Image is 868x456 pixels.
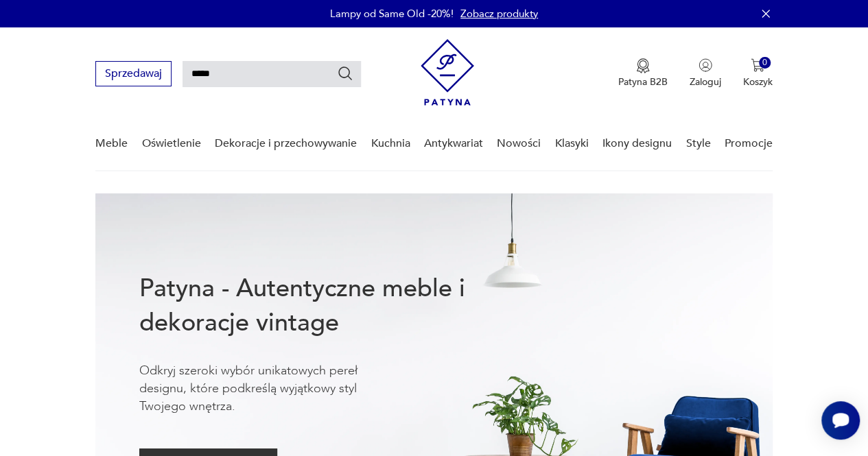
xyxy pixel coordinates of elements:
[618,75,668,88] p: Patyna B2B
[460,7,538,21] a: Zobacz produkty
[636,58,650,73] img: Ikona medalu
[751,58,764,72] img: Ikona koszyka
[821,401,860,440] iframe: Smartsupp widget button
[95,70,172,80] a: Sprzedawaj
[337,65,353,82] button: Szukaj
[95,61,172,86] button: Sprzedawaj
[685,117,710,170] a: Style
[743,58,773,88] button: 0Koszyk
[759,57,771,69] div: 0
[690,75,721,88] p: Zaloguj
[725,117,773,170] a: Promocje
[743,75,773,88] p: Koszyk
[555,117,589,170] a: Klasyki
[371,117,410,170] a: Kuchnia
[142,117,201,170] a: Oświetlenie
[139,362,400,416] p: Odkryj szeroki wybór unikatowych pereł designu, które podkreślą wyjątkowy styl Twojego wnętrza.
[215,117,357,170] a: Dekoracje i przechowywanie
[618,58,668,88] a: Ikona medaluPatyna B2B
[95,117,128,170] a: Meble
[421,39,474,106] img: Patyna - sklep z meblami i dekoracjami vintage
[690,58,721,88] button: Zaloguj
[602,117,672,170] a: Ikony designu
[699,58,712,72] img: Ikonka użytkownika
[424,117,483,170] a: Antykwariat
[618,58,668,88] button: Patyna B2B
[139,272,504,340] h1: Patyna - Autentyczne meble i dekoracje vintage
[497,117,541,170] a: Nowości
[330,7,454,21] p: Lampy od Same Old -20%!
